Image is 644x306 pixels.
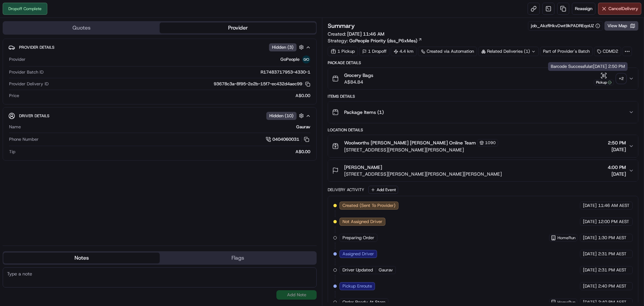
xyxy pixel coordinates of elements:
a: GoPeople Priority (dss_P6xMes) [349,37,422,44]
span: GoPeople Priority (dss_P6xMes) [349,37,417,44]
span: Pickup Enroute [342,283,372,289]
span: GoPeople [280,56,300,62]
span: Grocery Bags [344,72,373,79]
span: [DATE] [583,219,597,225]
span: 1:30 PM AEST [598,235,627,241]
button: Woolworths [PERSON_NAME] [PERSON_NAME] Online Team1090[STREET_ADDRESS][PERSON_NAME][PERSON_NAME]2... [328,135,638,157]
span: [DATE] [608,171,626,177]
span: Provider Delivery ID [9,81,49,87]
span: R17483717953-4330-1 [261,69,310,75]
div: Pickup [594,80,614,85]
span: A$0.00 [296,93,310,99]
span: Hidden ( 3 ) [272,44,293,50]
span: Reassign [575,6,592,12]
span: 2:31 PM AEST [598,267,627,273]
button: Flags [160,253,316,263]
span: [PERSON_NAME] [344,164,382,171]
div: 1 Dropoff [359,47,389,56]
span: Created (Sent To Provider) [342,203,395,209]
span: Hidden ( 10 ) [269,113,293,119]
span: Pylon [67,114,81,119]
div: Barcode Successful [548,62,628,71]
button: Hidden (3) [269,43,306,51]
span: Preparing Order [342,235,374,241]
button: Package Items (1) [328,101,638,123]
span: 2:40 PM AEST [598,283,627,289]
div: + 2 [616,74,626,83]
span: HomeRun [557,235,576,241]
span: Order Ready At Store [342,299,385,305]
span: [STREET_ADDRESS][PERSON_NAME][PERSON_NAME][PERSON_NAME] [344,171,502,177]
button: Grocery BagsA$84.84Pickup+2 [328,68,638,89]
div: Strategy: [328,37,422,44]
button: CancelDelivery [598,3,641,15]
span: Provider Details [19,45,54,50]
span: 12:00 PM AEST [598,219,629,225]
span: Price [9,93,19,99]
button: Reassign [572,3,595,15]
span: [DATE] 11:46 AM [347,31,384,37]
button: View Map [604,21,638,31]
div: 1 Pickup [328,47,358,56]
button: 93678c3a-8f95-2e2b-15f7-ec432d4aec99 [214,81,310,87]
span: Name [9,124,21,130]
span: [STREET_ADDRESS][PERSON_NAME][PERSON_NAME] [344,146,498,153]
span: 2:31 PM AEST [598,251,627,257]
span: A$84.84 [344,79,373,85]
div: CDMD2 [594,47,621,56]
span: Package Items ( 1 ) [344,109,384,116]
div: Package Details [328,60,638,65]
span: Created: [328,31,384,37]
a: 0404060031 [266,136,310,143]
h3: Summary [328,23,355,29]
span: Driver Details [19,113,49,119]
button: Hidden (10) [266,112,306,120]
span: Provider [9,56,25,62]
div: Delivery Activity [328,187,364,192]
span: [DATE] [583,299,597,305]
button: [PERSON_NAME][STREET_ADDRESS][PERSON_NAME][PERSON_NAME][PERSON_NAME]4:00 PM[DATE] [328,160,638,181]
button: Notes [3,253,160,263]
span: 1090 [485,140,496,145]
div: A$0.00 [18,149,310,155]
span: 2:40 PM AEST [598,299,627,305]
span: [DATE] [583,283,597,289]
span: Cancel Delivery [608,6,638,12]
span: Tip [9,149,15,155]
div: Related Deliveries (1) [478,47,539,56]
button: Pickup [594,72,614,85]
span: Phone Number [9,136,39,142]
span: [DATE] [608,146,626,153]
span: Driver Updated [342,267,373,273]
span: 4:00 PM [608,164,626,171]
span: [DATE] [583,251,597,257]
span: Provider Batch ID [9,69,44,75]
button: Quotes [3,23,160,33]
span: Woolworths [PERSON_NAME] [PERSON_NAME] Online Team [344,139,476,146]
button: Add Event [368,186,398,194]
span: [DATE] [583,203,597,209]
span: Assigned Driver [342,251,374,257]
button: Provider DetailsHidden (3) [8,42,311,53]
button: Provider [160,23,316,33]
span: 11:46 AM AEST [598,203,630,209]
div: Gaurav [23,124,310,130]
a: Created via Automation [418,47,477,56]
div: 4.4 km [391,47,417,56]
img: gopeople_logo.png [302,55,310,63]
span: HomeRun [557,300,576,305]
div: Location Details [328,127,638,133]
span: Not Assigned Driver [342,219,382,225]
span: [DATE] [583,267,597,273]
a: Powered byPylon [47,114,81,119]
span: Gaurav [379,267,393,273]
span: 0404060031 [272,136,299,142]
span: at [DATE] 2:50 PM [589,63,625,69]
button: job_AkzfiHkvDwt9kPADREqoUZ [531,23,600,29]
div: Items Details [328,94,638,99]
span: 2:50 PM [608,139,626,146]
button: Pickup+2 [594,72,626,85]
button: Driver DetailsHidden (10) [8,110,311,121]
